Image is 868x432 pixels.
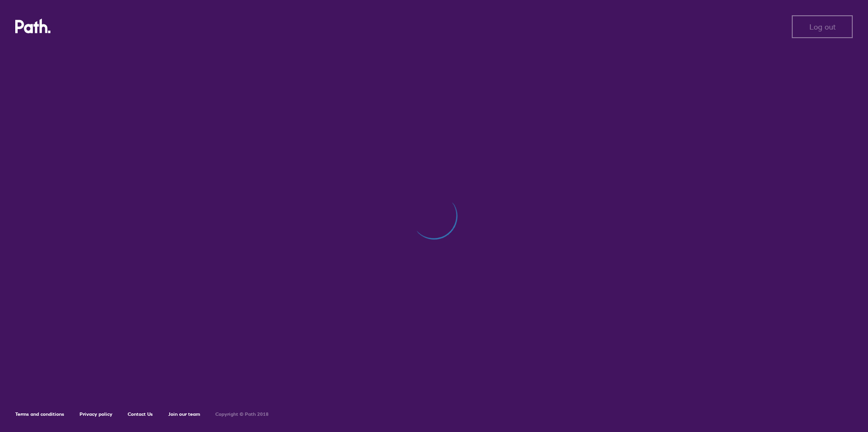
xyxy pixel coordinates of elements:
[168,411,200,417] a: Join our team
[15,411,64,417] a: Terms and conditions
[792,15,853,38] button: Log out
[809,22,836,31] span: Log out
[128,411,153,417] a: Contact Us
[215,411,269,417] h6: Copyright © Path 2018
[80,411,112,417] a: Privacy policy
